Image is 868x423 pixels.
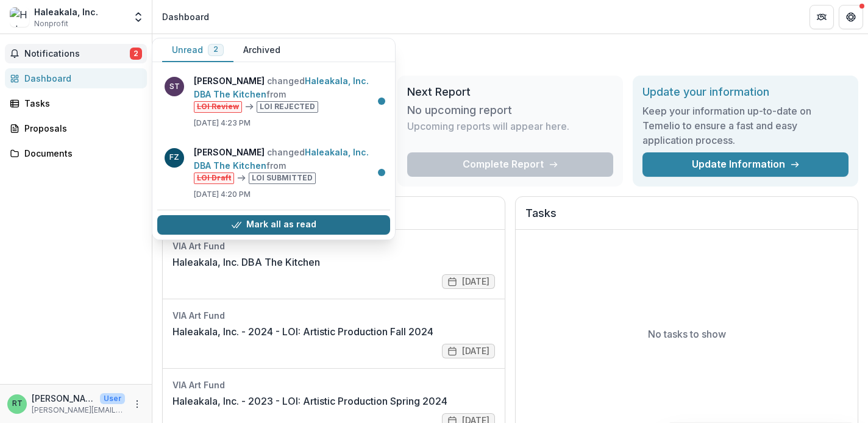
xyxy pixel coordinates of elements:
[194,146,383,184] p: changed from
[162,10,209,23] div: Dashboard
[194,76,369,99] a: Haleakala, Inc. DBA The Kitchen
[809,5,834,29] button: Partners
[839,5,863,29] button: Get Help
[157,8,214,26] nav: breadcrumb
[194,147,369,171] a: Haleakala, Inc. DBA The Kitchen
[157,215,390,235] button: Mark all as read
[233,38,290,62] button: Archived
[213,45,218,54] span: 2
[34,5,98,18] div: Haleakala, Inc.
[194,74,383,113] p: changed from
[10,7,29,27] img: Haleakala, Inc.
[34,18,68,29] span: Nonprofit
[130,5,147,29] button: Open entity switcher
[162,38,233,62] button: Unread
